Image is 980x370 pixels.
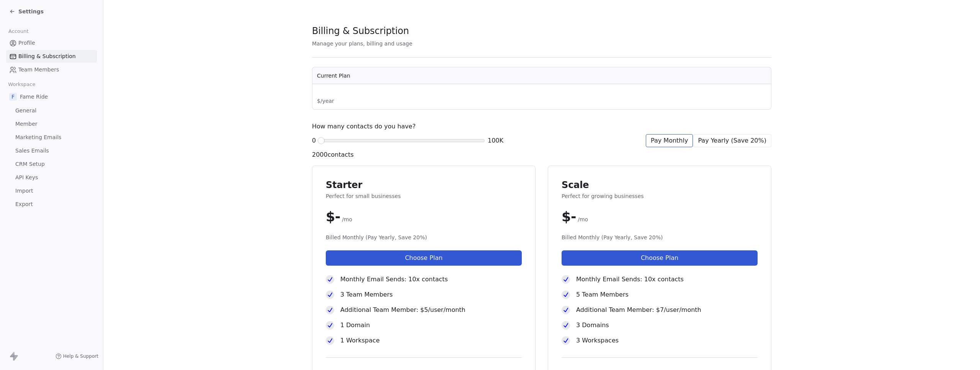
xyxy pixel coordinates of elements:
[15,160,45,168] span: CRM Setup
[5,79,39,90] span: Workspace
[340,275,448,284] span: Monthly Email Sends: 10x contacts
[340,321,370,330] span: 1 Domain
[6,198,97,211] a: Export
[576,290,629,299] span: 5 Team Members
[326,234,522,241] span: Billed Monthly (Pay Yearly, Save 20%)
[15,187,33,195] span: Import
[6,118,97,130] a: Member
[18,66,59,74] span: Team Members
[15,174,38,182] span: API Keys
[562,234,758,241] span: Billed Monthly (Pay Yearly, Save 20%)
[312,122,416,131] span: How many contacts do you have?
[6,158,97,170] a: CRM Setup
[576,321,609,330] span: 3 Domains
[576,336,619,345] span: 3 Workspaces
[326,192,522,200] span: Perfect for small businesses
[18,52,76,60] span: Billing & Subscription
[312,41,412,47] span: Manage your plans, billing and usage
[342,216,352,223] span: /mo
[5,26,32,37] span: Account
[562,192,758,200] span: Perfect for growing businesses
[562,179,758,191] span: Scale
[15,147,49,155] span: Sales Emails
[576,305,701,315] span: Additional Team Member: $7/user/month
[6,37,97,49] a: Profile
[312,25,409,37] span: Billing & Subscription
[340,336,380,345] span: 1 Workspace
[18,39,35,47] span: Profile
[6,185,97,197] a: Import
[63,353,98,359] span: Help & Support
[6,50,97,63] a: Billing & Subscription
[312,136,316,145] span: 0
[6,171,97,184] a: API Keys
[340,290,393,299] span: 3 Team Members
[6,104,97,117] a: General
[562,250,758,266] button: Choose Plan
[15,107,36,115] span: General
[15,200,33,208] span: Export
[651,136,688,145] span: Pay Monthly
[562,209,576,224] span: $ -
[9,93,17,101] span: F
[312,150,354,159] span: 2000 contacts
[698,136,766,145] span: Pay Yearly (Save 20%)
[317,97,724,105] span: $ / year
[15,133,61,141] span: Marketing Emails
[6,144,97,157] a: Sales Emails
[326,179,522,191] span: Starter
[18,8,44,15] span: Settings
[340,305,465,315] span: Additional Team Member: $5/user/month
[20,93,48,101] span: Fame Ride
[56,353,98,359] a: Help & Support
[326,250,522,266] button: Choose Plan
[6,131,97,144] a: Marketing Emails
[312,67,771,84] th: Current Plan
[9,8,44,15] a: Settings
[326,209,340,224] span: $ -
[15,120,38,128] span: Member
[488,136,503,145] span: 100K
[576,275,684,284] span: Monthly Email Sends: 10x contacts
[578,216,588,223] span: /mo
[6,63,97,76] a: Team Members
